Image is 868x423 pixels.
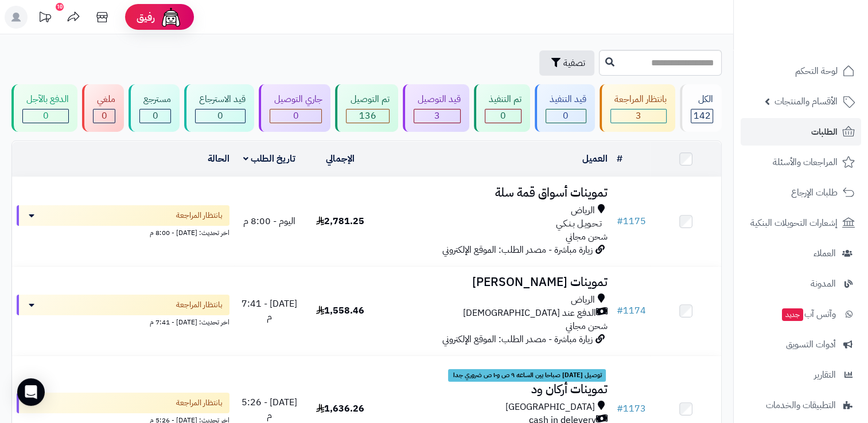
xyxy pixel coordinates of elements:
span: رفيق [137,10,155,24]
div: 0 [140,109,170,123]
span: اليوم - 8:00 م [243,214,295,228]
h3: تموينات [PERSON_NAME] [380,276,608,289]
a: قيد التوصيل 3 [400,84,472,132]
a: تم التنفيذ 0 [472,84,532,132]
div: 0 [196,109,245,123]
span: 1,558.46 [316,304,364,318]
div: قيد التوصيل [414,93,461,106]
a: تم التوصيل 136 [333,84,400,132]
a: مسترجع 0 [126,84,182,132]
span: العملاء [813,245,836,261]
a: #1174 [616,304,645,318]
a: لوحة التحكم [741,57,861,85]
span: # [616,402,622,416]
span: الدفع عند [DEMOGRAPHIC_DATA] [462,307,595,320]
div: 0 [270,109,321,123]
a: تحديثات المنصة [30,6,59,32]
span: زيارة مباشرة - مصدر الطلب: الموقع الإلكتروني [442,243,592,257]
span: # [616,304,622,318]
span: جديد [782,308,803,321]
a: العملاء [741,240,861,267]
div: 0 [546,109,586,123]
span: الرياض [570,204,594,217]
a: وآتس آبجديد [741,300,861,328]
a: #1173 [616,402,645,416]
div: اخر تحديث: [DATE] - 8:00 م [17,226,229,238]
div: 10 [56,3,64,11]
div: قيد التنفيذ [546,93,586,106]
span: وآتس آب [781,306,836,322]
button: تصفية [539,50,594,76]
span: المراجعات والأسئلة [773,154,838,170]
span: شحن مجاني [565,230,607,244]
span: 3 [636,109,641,123]
a: المدونة [741,270,861,297]
span: # [616,214,622,228]
div: 3 [414,109,460,123]
div: الدفع بالآجل [22,93,69,106]
span: تصفية [563,56,585,70]
div: ملغي [93,93,115,106]
img: ai-face.png [159,6,182,29]
a: # [616,152,622,166]
a: #1175 [616,214,645,228]
span: 0 [102,109,107,123]
a: التطبيقات والخدمات [741,391,861,419]
span: 0 [153,109,158,123]
span: بانتظار المراجعة [176,397,223,409]
span: الأقسام والمنتجات [774,93,838,109]
span: بانتظار المراجعة [176,299,223,311]
a: قيد التنفيذ 0 [532,84,597,132]
span: الرياض [570,293,594,307]
div: تم التنفيذ [485,93,521,106]
div: مسترجع [139,93,171,106]
a: العميل [582,152,607,166]
span: [DATE] - 5:26 م [242,395,297,422]
a: تاريخ الطلب [243,152,295,166]
a: الحالة [208,152,229,166]
span: [GEOGRAPHIC_DATA] [505,401,594,414]
span: التقارير [814,367,836,383]
span: شحن مجاني [565,319,607,333]
div: الكل [691,93,713,106]
span: 1,636.26 [316,402,364,416]
span: المدونة [811,276,836,292]
h3: تموينات أركان ود [380,383,608,396]
span: 136 [359,109,376,123]
div: 0 [23,109,68,123]
span: 0 [293,109,299,123]
span: [DATE] - 7:41 م [242,297,297,324]
div: اخر تحديث: [DATE] - 7:41 م [17,315,229,327]
a: طلبات الإرجاع [741,179,861,206]
div: 136 [347,109,388,123]
span: لوحة التحكم [795,63,838,79]
div: جاري التوصيل [270,93,322,106]
span: 0 [217,109,223,123]
span: تـحـويـل بـنـكـي [555,217,601,230]
span: بانتظار المراجعة [176,210,223,221]
div: 0 [485,109,521,123]
span: 0 [563,109,569,123]
a: ملغي 0 [80,84,126,132]
div: بانتظار المراجعة [610,93,667,106]
h3: تموينات أسواق قمة سلة [380,186,608,199]
span: التطبيقات والخدمات [766,397,836,413]
span: 142 [693,109,710,123]
a: الطلبات [741,118,861,146]
a: جاري التوصيل 0 [256,84,333,132]
a: بانتظار المراجعة 3 [597,84,678,132]
a: إشعارات التحويلات البنكية [741,209,861,237]
a: الإجمالي [326,152,355,166]
a: قيد الاسترجاع 0 [182,84,256,132]
span: زيارة مباشرة - مصدر الطلب: الموقع الإلكتروني [442,332,592,346]
a: المراجعات والأسئلة [741,148,861,176]
div: Open Intercom Messenger [17,378,45,406]
span: 2,781.25 [316,214,364,228]
span: توصيل [DATE] صباحا بين الساعه ٩ ص و١٠ ص ضروري جدا [448,369,606,382]
div: 0 [94,109,115,123]
span: إشعارات التحويلات البنكية [750,215,838,231]
a: أدوات التسويق [741,331,861,358]
div: 3 [611,109,666,123]
span: 0 [43,109,49,123]
div: تم التوصيل [346,93,389,106]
